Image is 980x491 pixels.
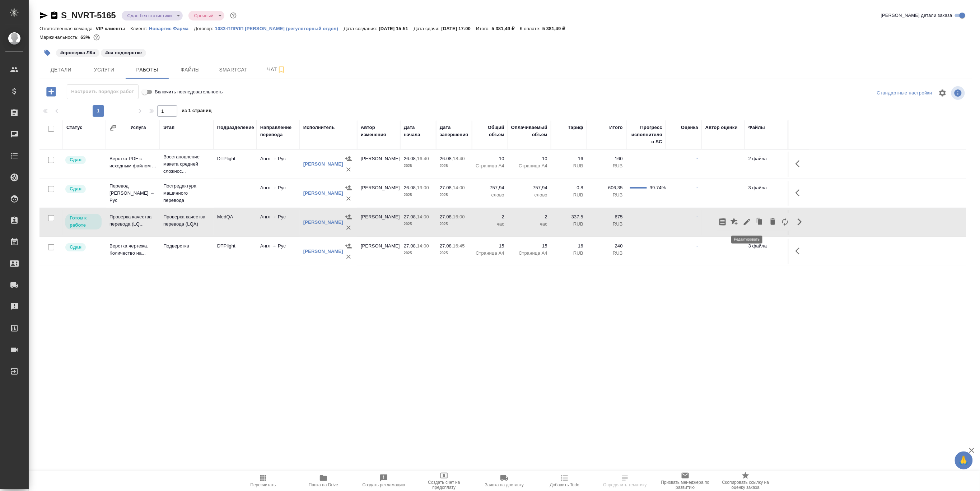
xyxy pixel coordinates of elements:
p: RUB [555,221,583,228]
p: Страница А4 [476,162,504,170]
p: 27.08, [440,214,453,219]
button: Добавить работу [41,84,61,99]
td: DTPlight [214,152,257,177]
p: #проверка ЛКа [60,49,95,56]
p: 15 [512,242,547,250]
div: Статус [66,124,83,131]
p: [DATE] 17:00 [442,26,476,31]
div: Тариф [568,124,583,131]
button: 1681.35 RUB; [92,33,101,42]
p: Страница А4 [512,162,547,170]
p: Готов к работе [70,214,97,229]
span: Детали [44,65,78,74]
td: Англ → Рус [257,239,300,264]
p: 2025 [404,191,433,199]
div: Сдан без статистики [188,11,224,20]
button: Здесь прячутся важные кнопки [791,184,808,202]
div: Дата начала [404,124,433,138]
span: Работы [130,65,164,74]
span: проверка ЛКа [55,49,100,55]
p: [DATE] 15:51 [379,26,414,31]
p: Проверка качества перевода (LQA) [163,213,210,228]
p: 16 [555,242,583,250]
p: 16 [555,155,583,162]
button: Клонировать [753,213,767,231]
a: - [697,214,698,219]
p: 5 381,49 ₽ [542,26,571,31]
button: Срочный [192,13,216,19]
p: 18:40 [453,156,465,161]
p: Договор: [194,26,215,31]
p: 0,8 [555,184,583,191]
p: 2025 [440,162,468,170]
p: Новартис Фарма [149,26,194,31]
p: 757,94 [476,184,504,191]
a: [PERSON_NAME] [303,190,343,196]
button: Назначить [343,153,354,164]
p: 2025 [440,191,468,199]
p: 2 [512,213,547,221]
p: Восстановление макета средней сложнос... [163,153,210,175]
td: Перевод [PERSON_NAME] → Рус [106,179,160,208]
span: Включить последовательность [155,88,223,96]
p: Сдан [70,244,81,251]
div: Автор оценки [705,124,738,131]
div: Дата завершения [440,124,468,138]
span: Настроить таблицу [934,84,951,102]
button: Сгруппировать [109,124,117,131]
div: Услуга [130,124,146,131]
p: 26.08, [404,185,417,190]
p: 5 381,49 ₽ [492,26,520,31]
p: 10 [512,155,547,162]
div: Итого [610,124,623,131]
td: MedQA [214,210,257,235]
div: split button [875,88,934,99]
button: Удалить [343,164,354,175]
div: Автор изменения [361,124,397,138]
p: 160 [591,155,623,162]
a: S_NVRT-5165 [61,10,116,20]
td: [PERSON_NAME] [357,239,400,264]
a: - [697,156,698,161]
p: Подверстка [163,242,210,250]
button: Удалить [767,213,779,231]
button: 🙏 [955,451,973,469]
button: Здесь прячутся важные кнопки [791,155,808,172]
div: Исполнитель может приступить к работе [65,213,102,230]
p: 14:00 [417,214,429,219]
p: 3 файла [748,242,784,250]
div: Оценка [681,124,698,131]
a: - [697,243,698,249]
p: 15 [476,242,504,250]
p: Клиент: [130,26,149,31]
span: 🙏 [958,453,970,468]
p: RUB [591,250,623,257]
p: 2025 [440,250,468,257]
td: [PERSON_NAME] [357,152,400,177]
button: Назначить [343,182,354,193]
p: 14:00 [417,243,429,249]
button: Доп статусы указывают на важность/срочность заказа [229,11,238,20]
p: RUB [555,162,583,170]
p: 27.08, [440,243,453,249]
p: 3 файла [748,184,784,191]
p: 1083-ППРЛП [PERSON_NAME] (регуляторный отдел) [215,26,344,31]
div: Направление перевода [260,124,296,138]
div: Прогресс исполнителя в SC [630,124,662,145]
p: час [476,221,504,228]
p: Страница А4 [476,250,504,257]
p: 16:00 [453,214,465,219]
td: Англ → Рус [257,181,300,206]
p: час [512,221,547,228]
p: RUB [591,162,623,170]
span: Посмотреть информацию [951,86,966,100]
p: Маржинальность: [39,34,80,40]
p: 26.08, [440,156,453,161]
p: 240 [591,242,623,250]
p: 675 [591,213,623,221]
p: 27.08, [440,185,453,190]
button: Добавить оценку [729,213,741,231]
p: 10 [476,155,504,162]
p: 757,94 [512,184,547,191]
button: Добавить тэг [39,45,55,61]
